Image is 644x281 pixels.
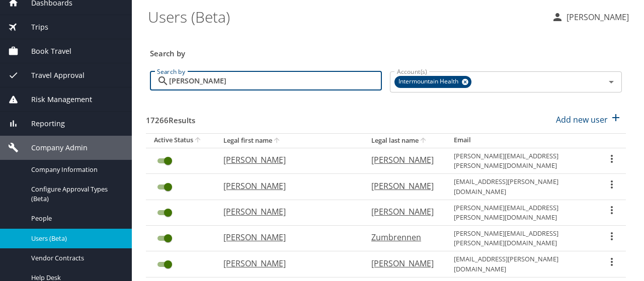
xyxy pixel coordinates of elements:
p: Add new user [556,114,608,126]
th: Active Status [146,133,215,148]
td: [EMAIL_ADDRESS][PERSON_NAME][DOMAIN_NAME] [446,174,598,200]
span: Vendor Contracts [31,253,120,263]
div: Intermountain Health [394,76,471,88]
span: Users (Beta) [31,234,120,243]
h1: Users (Beta) [148,1,543,32]
th: Email [446,133,598,148]
p: [PERSON_NAME] [563,11,629,23]
input: Search by name or email [169,71,382,90]
p: [PERSON_NAME] [223,231,351,243]
button: Open [604,75,618,89]
p: [PERSON_NAME] [223,154,351,166]
span: Configure Approval Types (Beta) [31,184,120,204]
p: [PERSON_NAME] [223,180,351,192]
h3: Search by [150,42,622,59]
span: Book Travel [19,46,71,57]
th: Legal first name [215,133,363,148]
span: People [31,214,120,223]
button: sort [193,136,203,145]
button: sort [419,136,429,146]
span: Company Information [31,165,120,174]
span: Trips [19,22,48,33]
span: Company Admin [19,142,88,153]
button: sort [272,136,282,146]
p: [PERSON_NAME] [371,154,434,166]
td: [EMAIL_ADDRESS][PERSON_NAME][DOMAIN_NAME] [446,251,598,277]
span: Intermountain Health [394,76,464,87]
p: [PERSON_NAME] [371,206,434,218]
button: Add new user [552,109,626,131]
span: Risk Management [19,94,92,105]
td: [PERSON_NAME][EMAIL_ADDRESS][PERSON_NAME][DOMAIN_NAME] [446,200,598,225]
p: Zumbrennen [371,231,434,243]
p: [PERSON_NAME] [223,206,351,218]
th: Legal last name [363,133,446,148]
td: [PERSON_NAME][EMAIL_ADDRESS][PERSON_NAME][DOMAIN_NAME] [446,148,598,173]
button: [PERSON_NAME] [547,8,633,26]
h3: 17266 Results [146,109,195,126]
span: Travel Approval [19,70,85,81]
td: [PERSON_NAME][EMAIL_ADDRESS][PERSON_NAME][DOMAIN_NAME] [446,226,598,251]
p: [PERSON_NAME] [371,180,434,192]
span: Reporting [19,118,65,129]
p: [PERSON_NAME] [223,257,351,269]
p: [PERSON_NAME] [371,257,434,269]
